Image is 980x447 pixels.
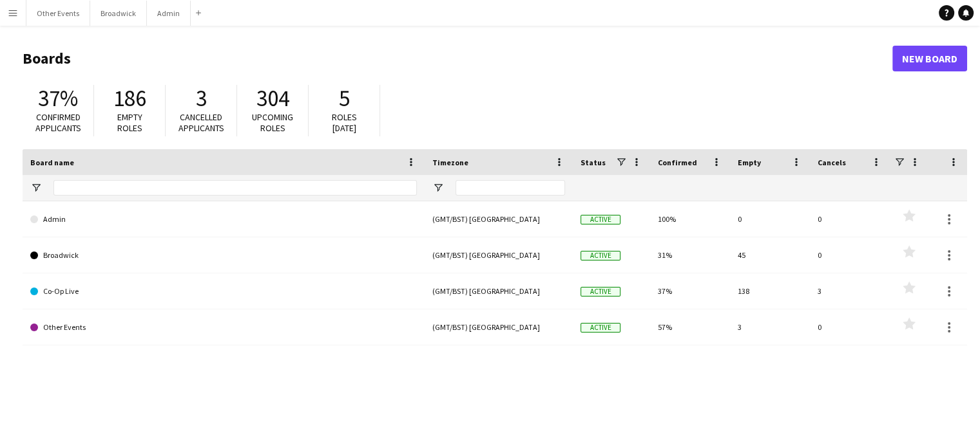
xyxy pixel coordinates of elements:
a: New Board [892,46,967,71]
input: Board name Filter Input [53,180,417,196]
span: Upcoming roles [252,111,293,134]
button: Broadwick [90,1,147,26]
span: 37% [38,84,78,113]
h1: Boards [23,49,892,68]
span: Roles [DATE] [332,111,357,134]
div: (GMT/BST) [GEOGRAPHIC_DATA] [425,273,573,309]
div: (GMT/BST) [GEOGRAPHIC_DATA] [425,309,573,345]
span: Status [581,158,606,167]
span: 304 [256,84,289,113]
span: Cancels [818,158,846,167]
div: 3 [730,309,810,345]
input: Timezone Filter Input [456,180,565,196]
span: Active [581,251,620,260]
div: 100% [650,201,730,237]
span: Cancelled applicants [178,111,224,134]
div: 0 [810,237,890,273]
div: (GMT/BST) [GEOGRAPHIC_DATA] [425,237,573,273]
span: Empty [738,158,761,167]
div: 138 [730,273,810,309]
button: Open Filter Menu [432,182,444,194]
span: Confirmed applicants [35,111,81,134]
div: 3 [810,273,890,309]
a: Admin [30,201,417,237]
span: 5 [339,84,350,113]
span: Active [581,323,620,333]
button: Other Events [26,1,90,26]
span: Active [581,215,620,224]
div: 37% [650,273,730,309]
span: Confirmed [658,158,697,167]
a: Broadwick [30,237,417,273]
button: Admin [147,1,191,26]
div: (GMT/BST) [GEOGRAPHIC_DATA] [425,201,573,237]
div: 45 [730,237,810,273]
button: Open Filter Menu [30,182,42,194]
span: 186 [113,84,146,113]
span: Board name [30,158,74,167]
div: 57% [650,309,730,345]
div: 0 [730,201,810,237]
span: 3 [196,84,207,113]
a: Other Events [30,309,417,345]
div: 0 [810,201,890,237]
a: Co-Op Live [30,273,417,309]
div: 0 [810,309,890,345]
span: Empty roles [117,111,142,134]
div: 31% [650,237,730,273]
span: Active [581,287,620,296]
span: Timezone [432,158,468,167]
